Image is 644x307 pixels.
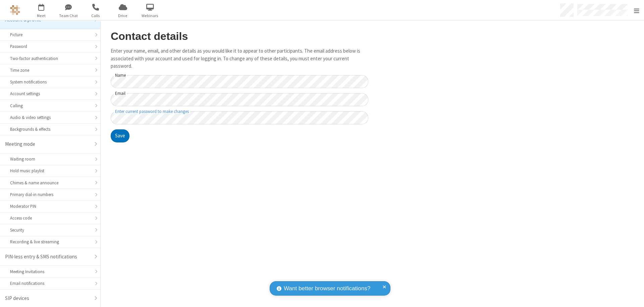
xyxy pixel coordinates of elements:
button: Save [111,129,129,143]
span: Drive [110,13,136,19]
span: Meet [29,13,54,19]
div: Moderator PIN [10,203,90,209]
span: Calls [83,13,108,19]
input: Email [111,93,368,106]
div: Email notifications [10,280,90,287]
div: Backgrounds & effects [10,126,90,132]
div: Meeting mode [5,140,90,148]
input: Name [111,75,368,88]
div: System notifications [10,79,90,85]
div: Calling [10,103,90,109]
span: Want better browser notifications? [284,284,370,293]
div: Security [10,227,90,233]
div: PIN-less entry & SMS notifications [5,253,90,261]
div: Primary dial-in numbers [10,191,90,198]
div: Hold music playlist [10,168,90,174]
div: Access code [10,215,90,221]
span: Team Chat [56,13,81,19]
div: Two-factor authentication [10,55,90,62]
div: Account settings [10,90,90,97]
div: Time zone [10,67,90,73]
p: Enter your name, email, and other details as you would like it to appear to other participants. T... [111,47,368,70]
div: Recording & live streaming [10,239,90,245]
div: Chimes & name announce [10,180,90,186]
div: Waiting room [10,156,90,162]
div: Meeting Invitations [10,268,90,275]
span: Webinars [138,13,163,19]
img: QA Selenium DO NOT DELETE OR CHANGE [10,5,20,15]
div: SIP devices [5,295,90,302]
div: Audio & video settings [10,114,90,121]
div: Password [10,43,90,50]
h2: Contact details [111,30,368,42]
div: Picture [10,32,90,38]
input: Enter current password to make changes [111,111,368,124]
